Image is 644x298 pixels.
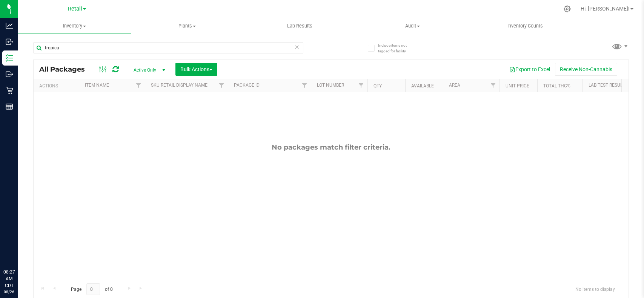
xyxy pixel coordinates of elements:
[378,43,416,54] span: Include items not tagged for facility
[18,23,131,29] span: Inventory
[589,83,624,88] a: Lab Test Result
[39,65,92,73] span: All Packages
[563,5,572,12] div: Manage settings
[180,66,212,72] span: Bulk Actions
[215,79,228,92] a: Filter
[151,83,207,88] a: SKU Retail Display Name
[3,269,15,289] p: 08:27 AM CDT
[6,87,13,94] inline-svg: Retail
[6,70,13,78] inline-svg: Outbound
[497,23,553,29] span: Inventory Counts
[504,63,555,76] button: Export to Excel
[39,83,76,89] div: Actions
[131,18,244,34] a: Plants
[6,54,13,62] inline-svg: Inventory
[543,83,570,89] a: Total THC%
[506,83,529,89] a: Unit Price
[294,42,300,52] span: Clear
[8,238,30,260] iframe: Resource center
[449,83,460,88] a: Area
[85,83,109,88] a: Item Name
[234,83,260,88] a: Package ID
[469,18,581,34] a: Inventory Counts
[569,283,621,295] span: No items to display
[487,79,500,92] a: Filter
[6,22,13,29] inline-svg: Analytics
[18,18,131,34] a: Inventory
[317,83,344,88] a: Lot Number
[22,237,31,246] iframe: Resource center unread badge
[373,83,382,89] a: Qty
[6,38,13,46] inline-svg: Inbound
[555,63,617,76] button: Receive Non-Cannabis
[175,63,217,76] button: Bulk Actions
[411,83,434,89] a: Available
[298,79,311,92] a: Filter
[131,23,243,29] span: Plants
[65,283,119,295] span: Page of 0
[277,23,323,29] span: Lab Results
[33,42,303,53] input: Search Package ID, Item Name, SKU, Lot or Part Number...
[68,6,82,12] span: Retail
[357,23,469,29] span: Audit
[243,18,356,34] a: Lab Results
[3,289,15,295] p: 08/26
[6,103,13,110] inline-svg: Reports
[355,79,367,92] a: Filter
[356,18,469,34] a: Audit
[132,79,145,92] a: Filter
[34,143,629,151] div: No packages match filter criteria.
[581,6,630,12] span: Hi, [PERSON_NAME]!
